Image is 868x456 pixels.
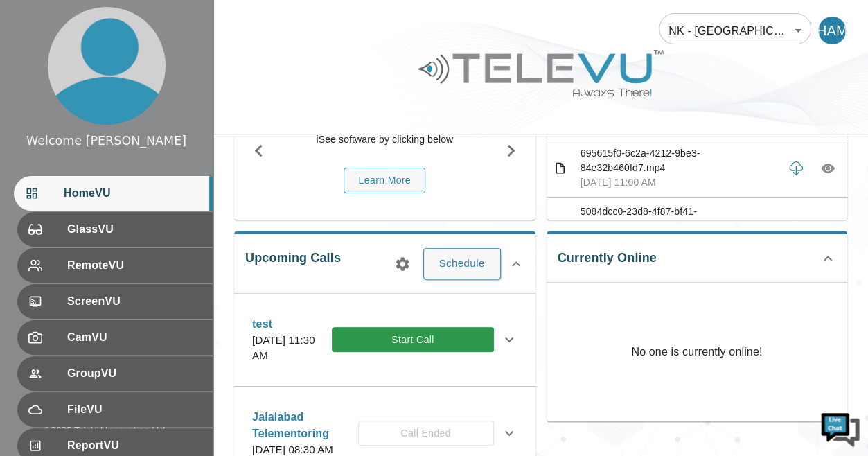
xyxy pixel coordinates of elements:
p: test [252,316,332,333]
div: FileVU [17,392,213,427]
button: Learn More [344,168,425,193]
p: 695615f0-6c2a-4212-9be3-84e32b460fd7.mp4 [581,146,777,175]
div: GroupVU [17,356,213,391]
img: Logo [416,44,666,102]
span: ScreenVU [67,293,202,310]
span: HomeVU [64,185,202,202]
div: HAM [818,17,846,44]
span: GlassVU [67,221,202,238]
span: FileVU [67,401,202,418]
p: [DATE] 11:30 AM [252,333,332,364]
p: Jalalabad Telementoring [252,409,358,442]
span: CamVU [67,329,202,346]
p: No one is currently online! [631,283,762,421]
p: 5084dcc0-23d8-4f87-bf41-8bd14bcf226d.mp4 [581,204,777,234]
div: CamVU [17,320,213,355]
div: RemoteVU [17,248,213,283]
span: RemoteVU [67,257,202,274]
button: Schedule [423,248,501,279]
span: GroupVU [67,365,202,382]
div: ScreenVU [17,284,213,319]
div: Welcome [PERSON_NAME] [26,132,186,150]
img: Chat Widget [820,407,861,449]
button: Start Call [332,327,493,353]
div: HomeVU [14,176,213,211]
span: ReportVU [67,437,202,454]
div: GlassVU [17,212,213,247]
div: NK - [GEOGRAPHIC_DATA] [659,11,811,50]
div: test[DATE] 11:30 AMStart Call [241,308,529,372]
p: [DATE] 11:00 AM [581,175,777,190]
img: profile.png [48,7,166,125]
